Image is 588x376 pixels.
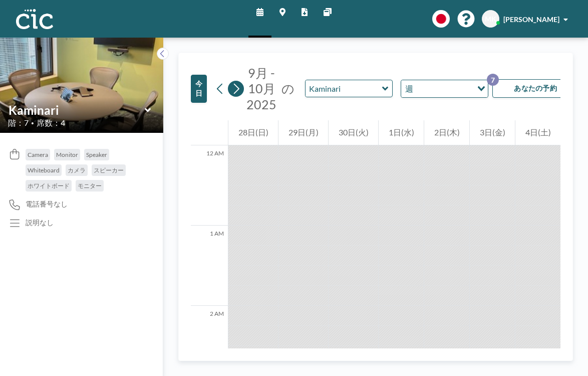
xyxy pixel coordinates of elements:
[485,15,496,24] span: MK
[515,120,560,145] div: 4日(土)
[26,218,54,227] div: 説明なし
[68,166,86,174] span: カメラ
[503,15,559,24] span: [PERSON_NAME]
[56,151,78,158] span: Monitor
[94,166,124,174] span: スピーカー
[8,118,29,128] span: 階：7
[28,182,70,190] span: ホワイトボード
[416,82,471,95] input: Search for option
[16,9,53,29] img: organization-logo
[228,120,278,145] div: 28日(日)
[470,120,515,145] div: 3日(金)
[403,82,415,95] span: 週
[191,145,228,226] div: 12 AM
[28,151,48,158] span: Camera
[78,182,102,190] span: モニター
[26,200,68,209] span: 電話番号なし
[246,65,276,112] span: 9月 - 10月 2025
[191,75,207,103] button: 今日
[86,151,107,158] span: Speaker
[9,103,145,117] input: Kaminari
[487,74,499,86] p: 7
[191,226,228,306] div: 1 AM
[28,166,60,174] span: Whiteboard
[424,120,469,145] div: 2日(木)
[401,80,488,97] div: Search for option
[379,120,424,145] div: 1日(水)
[31,120,34,126] span: •
[37,118,65,128] span: 席数：4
